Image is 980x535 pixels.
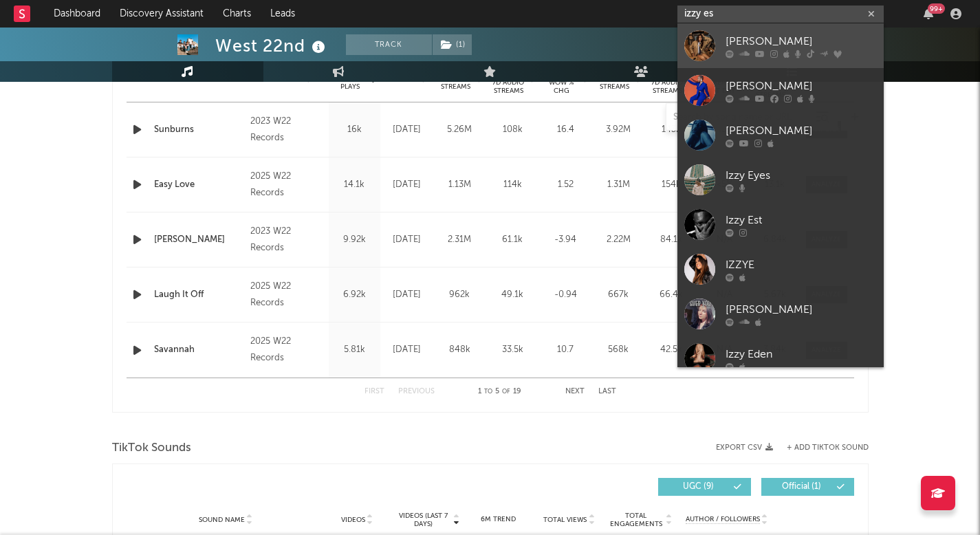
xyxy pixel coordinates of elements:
div: -3.94 [543,233,589,247]
div: 2.22M [596,233,642,247]
span: Official ( 1 ) [770,483,834,491]
a: Savannah [154,343,243,357]
div: [PERSON_NAME] [726,78,877,94]
div: West 22nd [215,34,329,57]
div: 10.7 [543,343,589,357]
div: 6M Trend [466,514,530,525]
div: [DATE] [384,288,430,302]
a: Izzy Eden [677,336,884,381]
div: 61.1k [490,233,536,247]
div: 9.92k [332,233,377,247]
button: Previous [398,388,435,395]
div: 66.4k [649,288,695,302]
div: 1 5 19 [462,384,538,400]
span: UGC ( 9 ) [667,483,730,491]
div: 1.31M [596,178,642,192]
button: 99+ [924,8,933,19]
div: 667k [596,288,642,302]
span: Author / Followers [686,515,760,524]
div: 154k [649,178,695,192]
div: -0.94 [543,288,589,302]
div: [DATE] [384,178,430,192]
a: [PERSON_NAME] [677,113,884,157]
button: Next [565,388,585,395]
input: Search for artists [677,6,884,23]
button: Official(1) [761,478,854,496]
div: 99 + [928,3,945,14]
button: UGC(9) [658,478,751,496]
input: Search by song name or URL [666,112,812,123]
div: 84.1k [649,233,695,247]
div: 962k [437,288,483,302]
button: + Add TikTok Sound [773,444,869,452]
div: 1.52 [543,178,589,192]
div: [PERSON_NAME] [726,122,877,139]
span: Sound Name [199,516,245,524]
a: IZZYE [677,247,884,292]
span: Total Views [543,516,587,524]
a: [PERSON_NAME] [677,292,884,336]
div: [PERSON_NAME] [726,33,877,50]
button: Track [346,34,432,55]
span: Videos [341,516,365,524]
a: [PERSON_NAME] [154,233,243,247]
div: [DATE] [384,233,430,247]
div: 568k [596,343,642,357]
span: ( 1 ) [432,34,472,55]
div: 5.81k [332,343,377,357]
div: 114k [490,178,536,192]
div: Izzy Eyes [726,167,877,184]
div: [PERSON_NAME] [726,301,877,318]
div: 848k [437,343,483,357]
div: 2025 W22 Records [250,279,325,312]
div: 42.5k [649,343,695,357]
span: to [484,389,492,395]
button: Export CSV [716,444,773,452]
div: 49.1k [490,288,536,302]
span: Total Engagements [608,512,664,528]
button: + Add TikTok Sound [787,444,869,452]
a: Izzy Eyes [677,157,884,202]
div: 2023 W22 Records [250,223,325,256]
div: [DATE] [384,343,430,357]
div: 2025 W22 Records [250,168,325,201]
button: (1) [433,34,472,55]
a: Easy Love [154,178,243,192]
span: of [502,389,510,395]
a: Izzy Est [677,202,884,247]
div: IZZYE [726,256,877,273]
div: 2.31M [437,233,483,247]
span: TikTok Sounds [112,440,191,457]
a: [PERSON_NAME] [677,68,884,113]
div: 14.1k [332,178,377,192]
div: Izzy Eden [726,346,877,362]
div: 6.92k [332,288,377,302]
a: [PERSON_NAME] [677,23,884,68]
div: Izzy Est [726,212,877,228]
div: 1.13M [437,178,483,192]
div: 33.5k [490,343,536,357]
button: Last [598,388,616,395]
button: First [364,388,384,395]
span: Videos (last 7 days) [395,512,451,528]
div: 2025 W22 Records [250,334,325,367]
a: Laugh It Off [154,288,243,302]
